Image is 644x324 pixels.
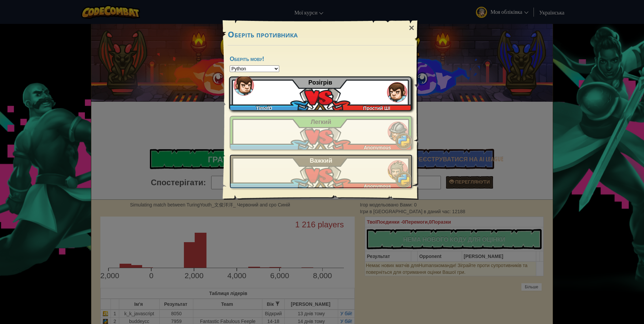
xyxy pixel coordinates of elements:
[388,122,408,142] img: humans_ladder_easy.png
[387,82,407,102] img: humans_ladder_tutorial.png
[388,160,408,181] img: humans_ladder_hard.png
[230,155,412,188] a: Anonymous
[363,105,390,111] span: Простий ШІ
[309,79,332,86] span: Розігрів
[230,56,412,62] h4: Оберіть мову!
[230,116,412,150] a: Anonymous
[228,30,414,39] h3: Оберіть противника
[364,145,391,150] span: Anonymous
[234,75,254,96] img: humans_ladder_tutorial.png
[230,76,412,110] a: TimofDПростий ШІ
[311,119,331,125] span: Легкий
[310,157,332,164] span: Важкий
[364,184,391,189] span: Anonymous
[404,18,419,38] div: ×
[256,105,272,111] span: TimofD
